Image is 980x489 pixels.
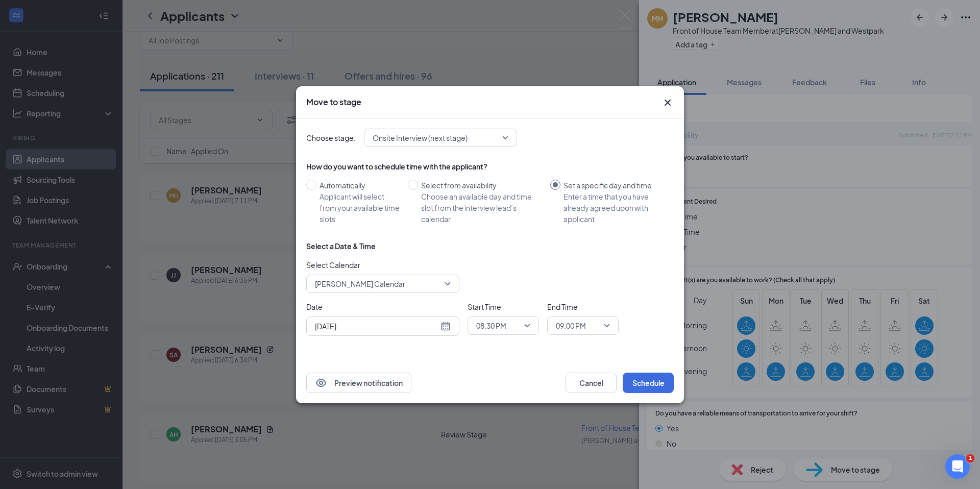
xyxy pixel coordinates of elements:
[306,301,459,312] span: Date
[563,180,666,191] div: Set a specific day and time
[566,373,617,393] button: Cancel
[315,377,327,389] svg: Eye
[556,318,586,333] span: 09:00 PM
[306,241,376,251] div: Select a Date & Time
[547,301,619,312] span: End Time
[306,132,356,143] span: Choose stage:
[476,318,506,333] span: 08:30 PM
[306,96,361,108] h3: Move to stage
[468,301,539,312] span: Start Time
[320,191,400,225] div: Applicant will select from your available time slots
[661,96,674,109] svg: Cross
[306,373,411,393] button: EyePreview notification
[421,180,542,191] div: Select from availability
[306,161,674,172] div: How do you want to schedule time with the applicant?
[966,454,974,462] span: 1
[421,191,542,225] div: Choose an available day and time slot from the interview lead’s calendar
[320,180,400,191] div: Automatically
[373,130,468,145] span: Onsite Interview (next stage)
[563,191,666,225] div: Enter a time that you have already agreed upon with applicant
[945,454,970,479] iframe: Intercom live chat
[306,259,459,271] span: Select Calendar
[315,276,405,291] span: [PERSON_NAME] Calendar
[315,321,438,332] input: Aug 26, 2025
[623,373,674,393] button: Schedule
[661,96,674,109] button: Close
